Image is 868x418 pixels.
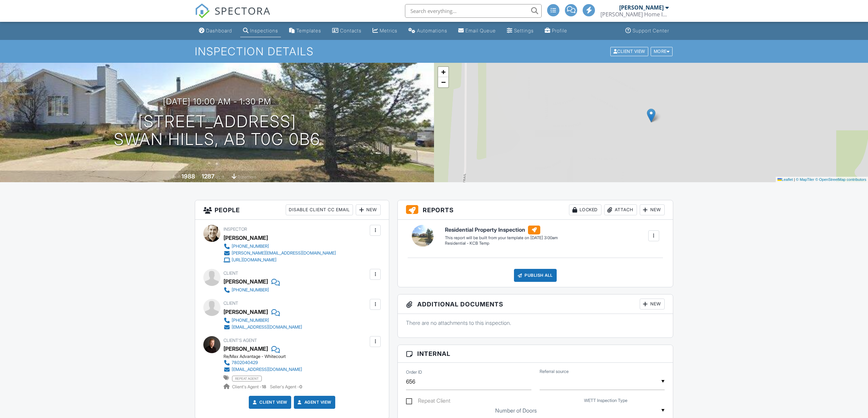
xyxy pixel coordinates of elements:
[417,28,447,33] div: Automations
[445,226,558,234] h6: Residential Property Inspection
[406,319,665,327] p: There are no attachments to this inspection.
[398,294,673,314] h3: Additional Documents
[441,68,446,76] span: +
[398,345,673,363] h3: Internal
[445,235,558,241] div: This report will be built from your template on [DATE] 3:00am
[405,4,542,18] input: Search everything...
[504,25,537,37] a: Settings
[195,9,271,24] a: SPECTORA
[232,287,269,293] div: [PHONE_NUMBER]
[223,324,302,331] a: [EMAIL_ADDRESS][DOMAIN_NAME]
[604,204,637,215] div: Attach
[215,3,271,18] span: SPECTORA
[406,398,450,406] label: Repeat Client
[623,25,672,37] a: Support Center
[796,177,814,182] a: © MapTiler
[370,25,400,37] a: Metrics
[195,45,673,57] h1: Inspection Details
[181,173,195,180] div: 1988
[329,25,364,37] a: Contacts
[552,28,567,33] div: Profile
[223,287,274,293] a: [PHONE_NUMBER]
[240,25,281,37] a: Inspections
[465,28,496,33] div: Email Queue
[514,269,557,282] div: Publish All
[232,325,302,330] div: [EMAIL_ADDRESS][DOMAIN_NAME]
[815,177,866,182] a: © OpenStreetMap contributors
[232,318,269,323] div: [PHONE_NUMBER]
[223,317,302,324] a: [PHONE_NUMBER]
[495,407,537,414] label: Number of Doors
[223,250,336,257] a: [PERSON_NAME][EMAIL_ADDRESS][DOMAIN_NAME]
[456,25,499,37] a: Email Queue
[223,354,308,359] div: Re/Max Advantage - Whitecourt
[640,299,665,309] div: New
[438,77,448,87] a: Zoom out
[223,271,238,276] span: Client
[270,384,302,389] span: Seller's Agent -
[216,174,225,179] span: sq. ft.
[619,4,664,11] div: [PERSON_NAME]
[223,276,268,287] div: [PERSON_NAME]
[232,257,276,263] div: [URL][DOMAIN_NAME]
[223,338,257,343] span: Client's Agent
[438,67,448,77] a: Zoom in
[299,384,302,389] strong: 0
[647,109,655,122] img: Marker
[542,25,570,37] a: Company Profile
[251,399,287,406] a: Client View
[380,28,397,33] div: Metrics
[296,399,331,406] a: Agent View
[206,28,232,33] div: Dashboard
[202,173,215,180] div: 1287
[610,48,650,54] a: Client View
[223,243,336,250] a: [PHONE_NUMBER]
[777,177,793,182] a: Leaflet
[223,307,268,317] div: [PERSON_NAME]
[340,28,362,33] div: Contacts
[286,204,353,215] div: Disable Client CC Email
[610,47,648,56] div: Client View
[232,367,302,372] div: [EMAIL_ADDRESS][DOMAIN_NAME]
[441,78,446,86] span: −
[651,47,673,56] div: More
[232,376,262,381] span: repeat agent
[406,25,450,37] a: Automations (Advanced)
[584,398,627,404] label: WETT Inspection Type
[286,25,324,37] a: Templates
[223,301,238,306] span: Client
[232,250,336,256] div: [PERSON_NAME][EMAIL_ADDRESS][DOMAIN_NAME]
[223,344,268,354] a: [PERSON_NAME]
[223,257,336,263] a: [URL][DOMAIN_NAME]
[223,227,247,232] span: Inspector
[640,204,665,215] div: New
[238,174,256,179] span: basement
[232,360,258,365] div: 7802040429
[223,359,302,366] a: 7802040429
[445,241,558,246] div: Residential - KCB Temp
[163,97,271,106] h3: [DATE] 10:00 am - 1:30 pm
[232,384,267,389] span: Client's Agent -
[223,366,302,373] a: [EMAIL_ADDRESS][DOMAIN_NAME]
[195,3,210,18] img: The Best Home Inspection Software - Spectora
[600,11,669,18] div: Harris Home Inspections
[232,244,269,249] div: [PHONE_NUMBER]
[794,177,795,182] span: |
[406,369,422,375] label: Order ID
[114,113,320,149] h1: [STREET_ADDRESS] Swan Hills, AB T0G 0B6
[196,25,235,37] a: Dashboard
[514,28,534,33] div: Settings
[569,204,601,215] div: Locked
[356,204,381,215] div: New
[262,384,266,389] strong: 18
[296,28,321,33] div: Templates
[250,28,278,33] div: Inspections
[195,200,389,220] h3: People
[173,174,180,179] span: Built
[223,233,268,243] div: [PERSON_NAME]
[398,200,673,220] h3: Reports
[633,28,669,33] div: Support Center
[540,369,569,375] label: Referral source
